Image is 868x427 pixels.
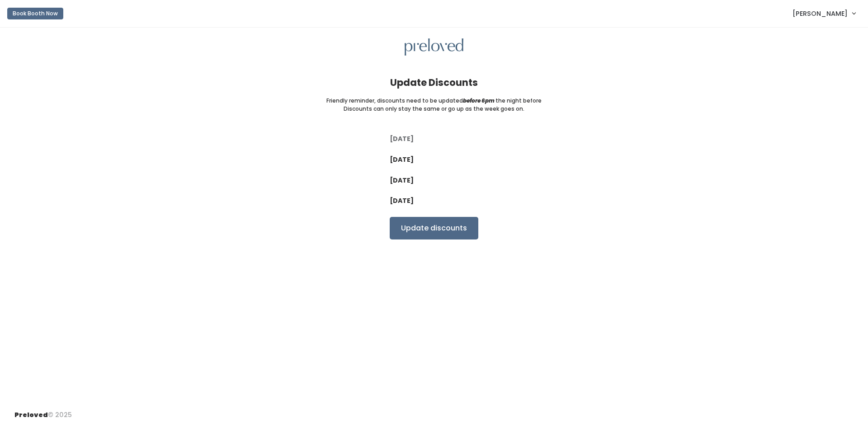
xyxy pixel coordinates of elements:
small: Friendly reminder, discounts need to be updated the night before [326,97,542,105]
label: [DATE] [390,134,414,144]
img: preloved logo [405,38,463,56]
input: Update discounts [390,217,478,239]
i: before 6pm [463,97,495,104]
span: [PERSON_NAME] [793,9,848,19]
div: © 2025 [14,403,72,420]
small: Discounts can only stay the same or go up as the week goes on. [344,105,524,113]
a: [PERSON_NAME] [783,4,864,23]
label: [DATE] [390,155,414,164]
span: Preloved [14,410,48,419]
button: Book Booth Now [7,8,63,19]
a: Book Booth Now [7,4,63,23]
h4: Update Discounts [390,77,478,88]
label: [DATE] [390,176,414,185]
label: [DATE] [390,196,414,206]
